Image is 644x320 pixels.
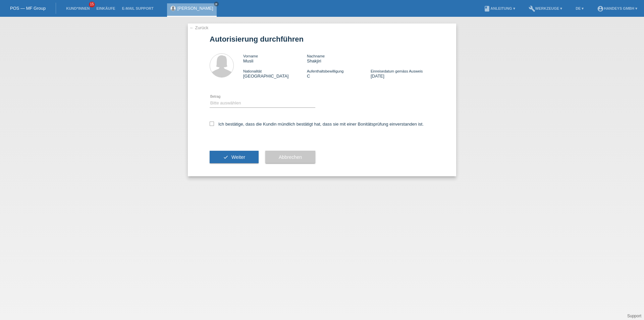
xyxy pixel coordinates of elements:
div: Musli [243,53,307,63]
span: Einreisedatum gemäss Ausweis [371,69,423,73]
span: Vorname [243,54,258,58]
i: check [223,154,228,160]
span: Aufenthaltsbewilligung [307,69,343,73]
span: Nachname [307,54,325,58]
a: [PERSON_NAME] [177,6,213,11]
div: [DATE] [371,68,434,79]
span: 15 [89,2,95,7]
a: buildWerkzeuge ▾ [525,6,566,10]
span: Abbrechen [279,154,302,160]
button: Abbrechen [265,151,315,164]
div: Shakjiri [307,53,371,63]
a: POS — MF Group [10,6,46,11]
div: C [307,68,371,79]
a: DE ▾ [572,6,587,10]
span: Weiter [231,154,245,160]
a: close [214,2,219,6]
a: E-Mail Support [119,6,157,10]
i: build [529,5,535,12]
i: close [215,2,218,6]
a: Support [627,314,641,318]
button: check Weiter [210,151,259,164]
a: bookAnleitung ▾ [480,6,518,10]
i: account_circle [597,5,604,12]
a: Kund*innen [63,6,93,10]
i: book [484,5,490,12]
label: Ich bestätige, dass die Kundin mündlich bestätigt hat, dass sie mit einer Bonitätsprüfung einvers... [210,122,424,127]
div: [GEOGRAPHIC_DATA] [243,68,307,79]
span: Nationalität [243,69,262,73]
a: Einkäufe [93,6,118,10]
h1: Autorisierung durchführen [210,35,434,43]
a: ← Zurück [190,25,208,30]
a: account_circleHandeys GmbH ▾ [594,6,641,10]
